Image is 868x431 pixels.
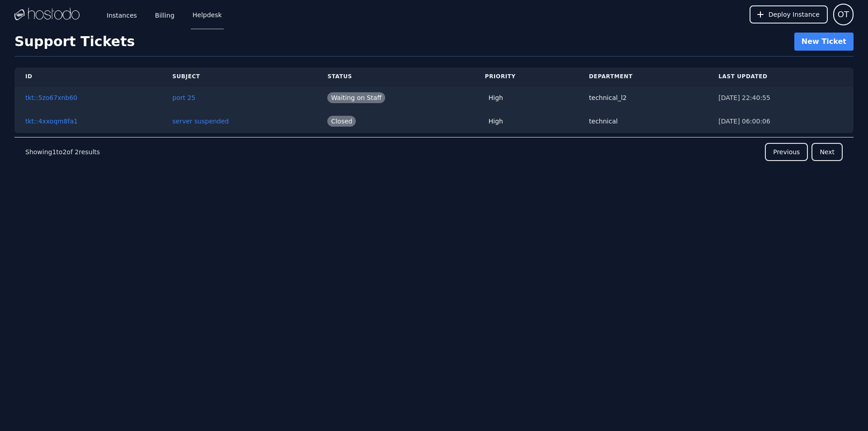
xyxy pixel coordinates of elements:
span: 1 [52,148,56,156]
a: port 25 [172,94,195,101]
a: server suspended [172,118,229,125]
img: Logo [14,8,80,21]
span: 2 [75,148,79,156]
div: [DATE] 22:40:55 [718,93,843,102]
div: technical [589,117,697,126]
p: Showing to of results [25,147,100,156]
th: Subject [161,67,316,86]
button: Next [811,143,843,161]
span: Waiting on Staff [327,92,385,103]
button: Previous [765,143,808,161]
h1: Support Tickets [14,33,135,50]
th: Last Updated [708,67,854,86]
th: Status [316,67,474,86]
a: New Ticket [794,33,854,51]
nav: Pagination [14,137,854,166]
span: High [485,116,507,127]
a: tkt::4xxoqm8fa1 [25,118,78,125]
button: Deploy Instance [750,5,828,24]
span: OT [838,8,849,21]
th: ID [14,67,161,86]
span: Deploy Instance [769,10,820,19]
span: Closed [327,116,356,127]
th: Department [578,67,708,86]
span: 2 [62,148,66,156]
button: User menu [833,4,854,25]
span: High [485,92,507,103]
div: technical_l2 [589,93,697,102]
th: Priority [474,67,578,86]
div: [DATE] 06:00:06 [718,117,843,126]
a: tkt::5zo67xnb60 [25,94,77,101]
